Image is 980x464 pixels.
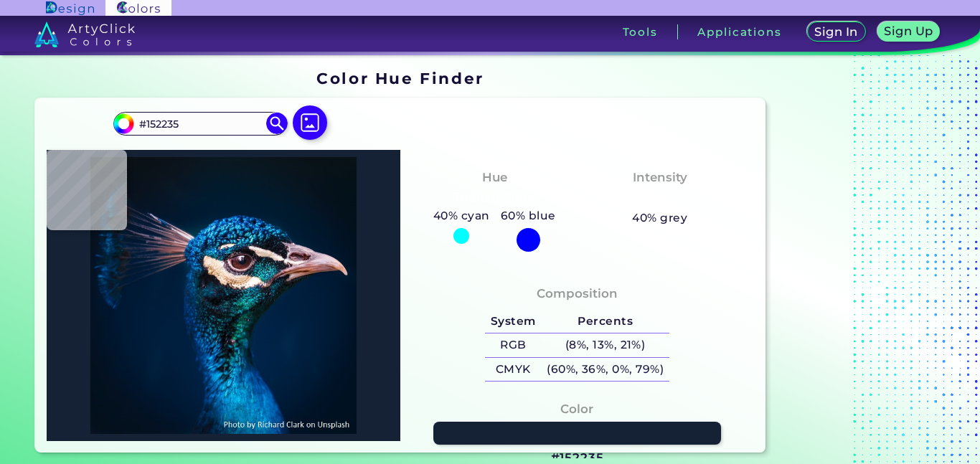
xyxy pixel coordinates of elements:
img: img_pavlin.jpg [54,157,393,434]
h5: RGB [485,333,541,357]
h5: System [485,310,541,333]
h3: Medium [626,189,694,207]
h4: Composition [537,283,618,304]
img: logo_artyclick_colors_white.svg [34,22,136,47]
h4: Color [560,399,593,420]
h4: Intensity [633,167,687,188]
a: Sign In [809,23,863,42]
h5: Sign Up [886,26,931,37]
h5: Sign In [816,27,856,37]
h5: (8%, 13%, 21%) [541,333,669,357]
img: icon search [266,113,288,134]
img: ArtyClick Design logo [46,1,94,15]
h5: Percents [541,310,669,333]
a: Sign Up [880,23,937,42]
h1: Color Hue Finder [316,67,484,89]
h3: Tealish Blue [448,189,542,207]
h5: 60% blue [495,207,561,225]
h4: Hue [482,167,507,188]
h5: 40% grey [632,209,687,227]
input: type color.. [134,114,268,133]
h5: CMYK [485,358,541,382]
h5: 40% cyan [428,207,495,225]
img: icon picture [293,105,327,140]
h5: (60%, 36%, 0%, 79%) [541,358,669,382]
h3: Applications [697,27,781,37]
h3: Tools [623,27,658,37]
